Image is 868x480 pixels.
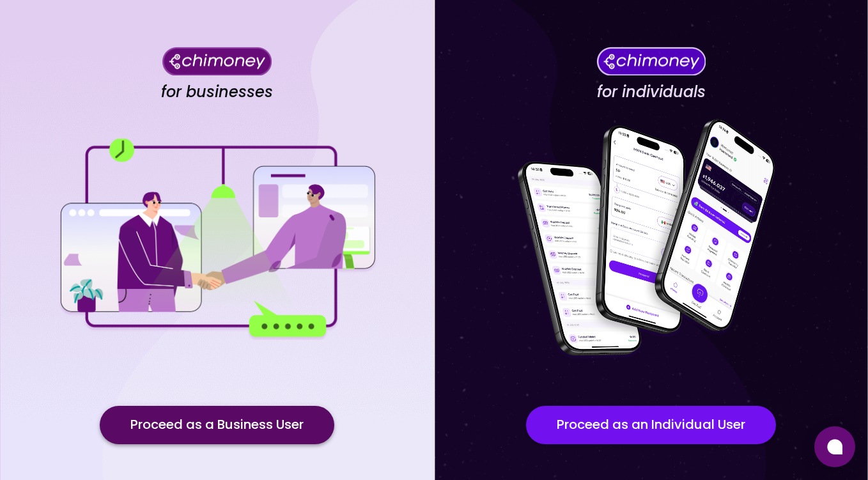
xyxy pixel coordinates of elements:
h4: for individuals [597,82,706,102]
button: Proceed as a Business User [100,406,334,444]
img: Chimoney for individuals [596,47,706,75]
button: Open chat window [814,426,855,467]
button: Proceed as an Individual User [526,406,776,444]
img: for businesses [58,139,377,340]
img: Chimoney for businesses [162,47,272,75]
img: for individuals [492,112,811,368]
h4: for businesses [161,82,273,102]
